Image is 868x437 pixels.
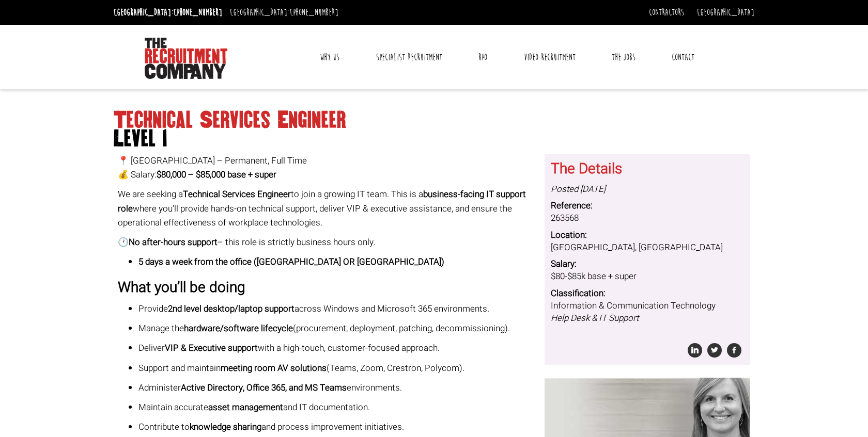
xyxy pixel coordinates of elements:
[138,381,537,395] p: Administer environments.
[138,400,537,414] p: Maintain accurate and IT documentation.
[118,187,537,230] p: We are seeking a to join a growing IT team. This is a where you’ll provide hands-on technical sup...
[551,241,744,254] dd: [GEOGRAPHIC_DATA], [GEOGRAPHIC_DATA]
[181,381,347,394] strong: Active Directory, Office 365, and MS Teams
[111,4,225,21] li: [GEOGRAPHIC_DATA]:
[551,229,744,241] dt: Location:
[208,401,283,414] strong: asset management
[138,302,537,316] p: Provide across Windows and Microsoft 365 environments.
[551,161,744,177] h3: The Details
[165,342,258,354] strong: VIP & Executive support
[551,312,639,325] i: Help Desk & IT Support
[138,361,537,375] p: Support and maintain (Teams, Zoom, Crestron, Polycom).
[551,212,744,224] dd: 263568
[138,420,537,434] p: Contribute to and process improvement initiatives.
[114,111,754,148] h1: Technical Services Engineer
[551,270,744,283] dd: $80-$85k base + super
[190,420,261,433] strong: knowledge sharing
[551,200,744,212] dt: Reference:
[368,44,450,70] a: Specialist Recruitment
[227,4,341,21] li: [GEOGRAPHIC_DATA]:
[697,7,754,18] a: [GEOGRAPHIC_DATA]
[221,362,327,375] strong: meeting room AV solutions
[551,258,744,270] dt: Salary:
[551,287,744,300] dt: Classification:
[118,188,526,215] strong: business-facing IT support role
[312,44,347,70] a: Why Us
[118,154,537,182] p: 📍 [GEOGRAPHIC_DATA] – Permanent, Full Time 💰 Salary:
[168,302,295,315] strong: 2nd level desktop/laptop support
[129,236,218,249] strong: No after-hours support
[551,300,744,325] dd: Information & Communication Technology
[138,341,537,355] p: Deliver with a high-touch, customer-focused approach.
[118,235,537,249] p: 🕐 – this role is strictly business hours only.
[664,44,702,70] a: Contact
[114,130,754,148] span: Level 1
[184,322,293,335] strong: hardware/software lifecycle
[516,44,583,70] a: Video Recruitment
[183,188,291,201] strong: Technical Services Engineer
[471,44,495,70] a: RPO
[138,255,444,268] strong: 5 days a week from the office ([GEOGRAPHIC_DATA] OR [GEOGRAPHIC_DATA])
[174,7,222,18] a: [PHONE_NUMBER]
[145,38,227,79] img: The Recruitment Company
[290,7,338,18] a: [PHONE_NUMBER]
[604,44,643,70] a: The Jobs
[649,7,684,18] a: Contractors
[157,168,276,181] strong: $80,000 – $85,000 base + super
[118,280,537,296] h3: What you’ll be doing
[551,183,606,196] i: Posted [DATE]
[138,321,537,335] p: Manage the (procurement, deployment, patching, decommissioning).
